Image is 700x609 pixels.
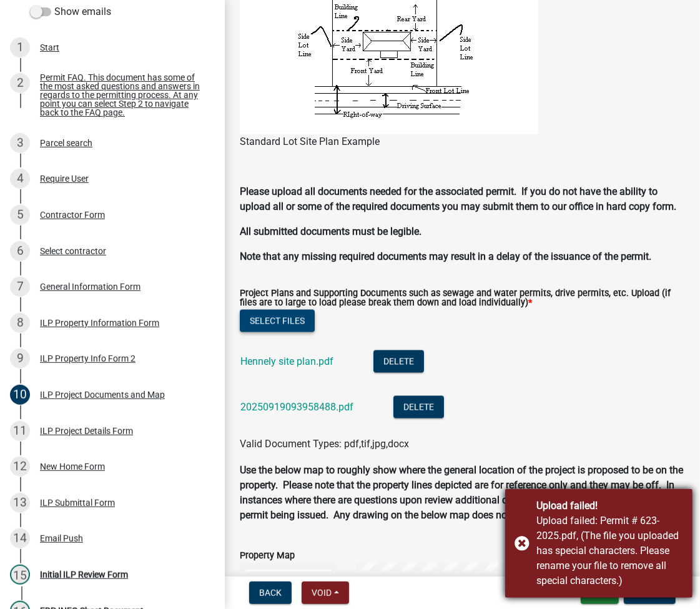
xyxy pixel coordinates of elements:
[10,385,30,405] div: 10
[10,37,30,57] div: 1
[240,186,676,212] strong: Please upload all documents needed for the associated permit. If you do not have the ability to u...
[240,552,295,560] label: Property Map
[10,205,30,225] div: 5
[10,528,30,548] div: 14
[240,438,409,450] span: Valid Document Types: pdf,tif,jpg,docx
[10,493,30,513] div: 13
[240,310,315,332] button: Select files
[240,134,685,149] figcaption: Standard Lot Site Plan Example
[40,247,106,255] div: Select contractor
[30,4,111,19] label: Show emails
[10,313,30,333] div: 8
[10,73,30,93] div: 2
[536,498,683,513] div: Upload failed!
[10,277,30,297] div: 7
[10,241,30,261] div: 6
[40,354,136,363] div: ILP Property Info Form 2
[40,73,205,117] div: Permit FAQ. This document has some of the most asked questions and answers in regards to the perm...
[259,588,282,598] span: Back
[249,582,292,604] button: Back
[40,462,105,471] div: New Home Form
[240,464,683,521] strong: Use the below map to roughly show where the general location of the project is proposed to be on ...
[10,565,30,585] div: 15
[40,319,159,327] div: ILP Property Information Form
[393,396,444,418] button: Delete
[245,570,332,608] li: Sketch Layer
[40,390,165,399] div: ILP Project Documents and Map
[40,210,105,219] div: Contractor Form
[373,350,424,373] button: Delete
[40,282,140,291] div: General Information Form
[10,349,30,369] div: 9
[240,225,421,237] strong: All submitted documents must be legible.
[10,457,30,477] div: 12
[10,169,30,189] div: 4
[40,570,128,579] div: Initial ILP Review Form
[10,421,30,441] div: 11
[240,355,333,367] a: Hennely site plan.pdf
[40,498,115,507] div: ILP Submittal Form
[10,133,30,153] div: 3
[40,43,59,52] div: Start
[240,289,685,307] label: Project Plans and Supporting Documents such as sewage and water permits, drive permits, etc. Uplo...
[393,402,444,413] wm-modal-confirm: Delete Document
[240,401,353,413] a: 20250919093958488.pdf
[40,534,83,543] div: Email Push
[240,250,651,262] strong: Note that any missing required documents may result in a delay of the issuance of the permit.
[536,513,683,588] div: Upload failed: Permit # 623-2025.pdf, (The file you uploaded has special characters. Please renam...
[373,356,424,368] wm-modal-confirm: Delete Document
[40,139,92,147] div: Parcel search
[40,427,133,435] div: ILP Project Details Form
[302,582,349,604] button: Void
[40,174,89,183] div: Require User
[312,588,332,598] span: Void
